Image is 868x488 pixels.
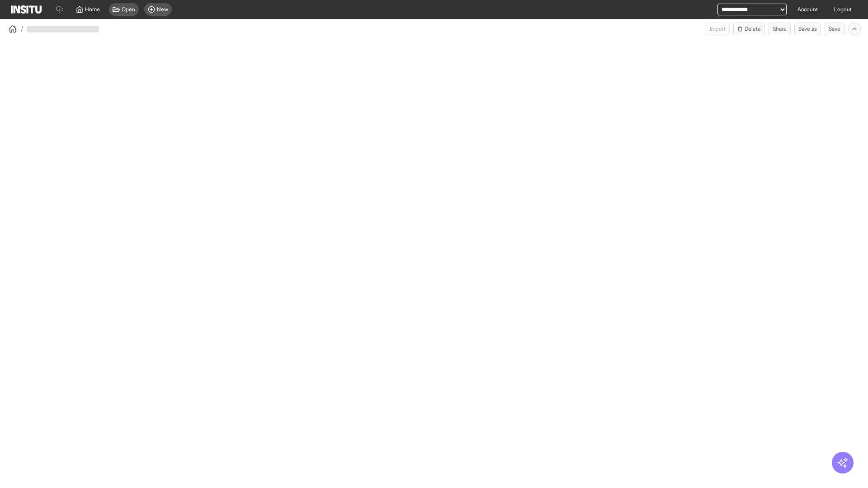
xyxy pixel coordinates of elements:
[85,6,100,13] span: Home
[7,23,23,34] button: /
[122,6,135,13] span: Open
[733,23,765,35] button: Delete
[794,23,821,35] button: Save as
[706,23,730,35] span: Can currently only export from Insights reports.
[11,5,42,14] img: Logo
[825,23,844,35] button: Save
[706,23,730,35] button: Export
[769,23,791,35] button: Share
[21,24,23,33] span: /
[157,6,168,13] span: New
